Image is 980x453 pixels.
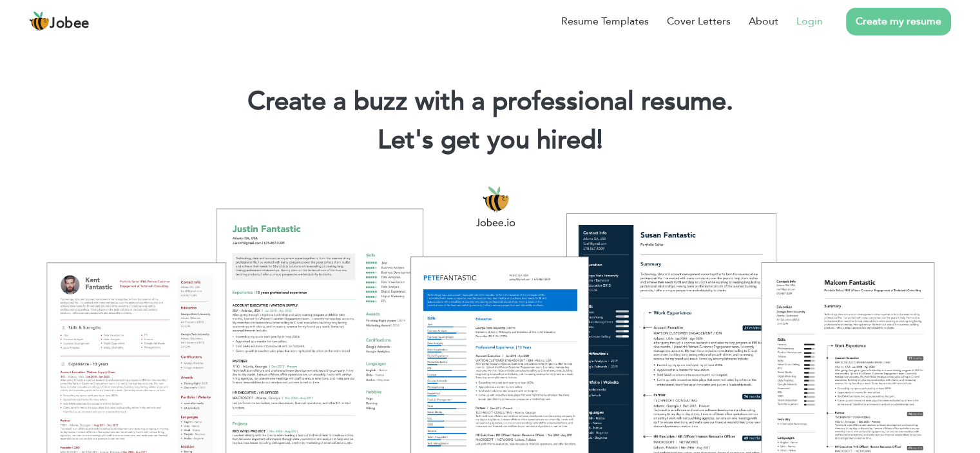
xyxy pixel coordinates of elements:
span: | [597,122,602,158]
span: get you hired! [441,122,603,158]
a: About [749,14,778,29]
h2: Let's [19,124,961,157]
a: Jobee [29,11,90,32]
a: Login [796,14,823,29]
a: Resume Templates [561,14,649,29]
h1: Create a buzz with a professional resume. [19,85,961,119]
a: Cover Letters [667,14,731,29]
span: Jobee [50,17,90,31]
img: jobee.io [29,11,50,32]
a: Create my resume [846,8,951,35]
